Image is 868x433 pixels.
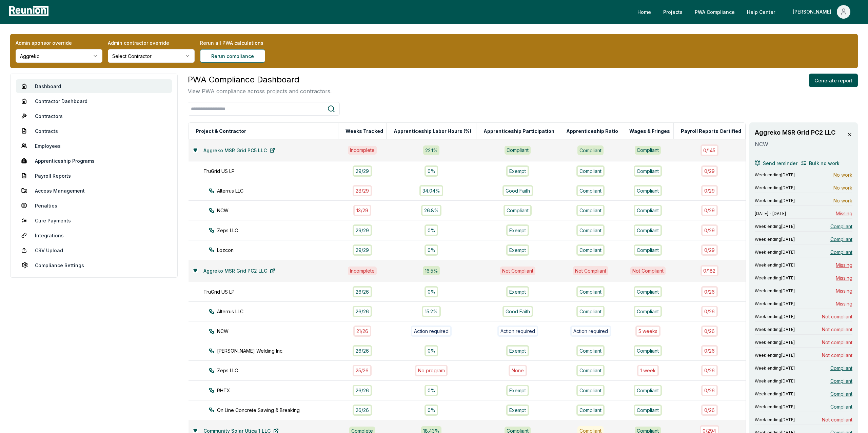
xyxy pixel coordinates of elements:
[836,287,852,294] span: Missing
[353,224,372,236] div: 29 / 29
[755,211,786,216] span: [DATE] - [DATE]
[755,378,795,384] span: Week ending [DATE]
[634,244,662,256] div: Compliant
[411,326,452,337] div: Action required
[576,185,605,196] div: Compliant
[425,224,438,236] div: 0%
[822,352,852,359] span: Not compliant
[209,367,351,374] div: Zeps LLC
[16,79,172,93] a: Dashboard
[16,154,172,168] a: Apprenticeship Programs
[506,224,529,236] div: Exempt
[576,165,605,177] div: Compliant
[701,205,718,216] div: 0 / 29
[576,286,605,297] div: Compliant
[755,128,840,137] h3: Aggreko MSR Grid PC2 LLC
[755,314,795,319] span: Week ending [DATE]
[809,74,858,87] button: Generate report
[755,391,795,397] span: Week ending [DATE]
[634,385,662,396] div: Compliant
[353,205,371,216] div: 13 / 29
[353,244,372,256] div: 29 / 29
[16,184,172,197] a: Access Management
[801,156,840,170] button: Bulk no work
[425,405,438,416] div: 0%
[742,5,781,19] a: Help Center
[353,405,372,416] div: 26 / 26
[630,267,666,275] div: Not Compliant
[830,403,852,410] span: Compliant
[573,266,608,275] div: Not Compliant
[576,244,605,256] div: Compliant
[822,313,852,320] span: Not compliant
[209,227,351,234] div: Zeps LLC
[209,308,351,315] div: Alterrus LLC
[755,366,795,371] span: Week ending [DATE]
[822,339,852,346] span: Not compliant
[348,146,377,155] div: Incomplete
[701,345,718,356] div: 0 / 26
[755,250,795,255] span: Week ending [DATE]
[635,326,660,337] div: 5 week s
[755,198,795,203] span: Week ending [DATE]
[833,197,852,204] span: No work
[701,286,718,297] div: 0 / 26
[836,274,852,281] span: Missing
[793,5,834,19] div: [PERSON_NAME]
[689,5,740,19] a: PWA Compliance
[634,224,662,236] div: Compliant
[577,145,604,155] div: Compliant
[755,172,795,178] span: Week ending [DATE]
[353,345,372,356] div: 26 / 26
[506,244,529,256] div: Exempt
[509,365,527,376] div: None
[755,262,795,268] span: Week ending [DATE]
[506,165,529,177] div: Exempt
[755,237,795,242] span: Week ending [DATE]
[482,124,556,138] button: Apprenticeship Participation
[209,328,351,335] div: NCW
[830,223,852,230] span: Compliant
[679,124,743,138] button: Payroll Reports Certified
[16,169,172,182] a: Payroll Reports
[755,156,797,170] button: Send reminder
[755,224,795,229] span: Week ending [DATE]
[635,146,661,155] div: Compliant
[16,139,172,153] a: Employees
[755,340,795,345] span: Week ending [DATE]
[16,124,172,138] a: Contracts
[16,229,172,242] a: Integrations
[755,275,795,281] span: Week ending [DATE]
[658,5,688,19] a: Projects
[836,261,852,269] span: Missing
[353,365,372,376] div: 25 / 26
[755,140,840,148] p: NCW
[108,39,195,46] label: Admin contractor override
[353,185,372,196] div: 28 / 29
[701,365,718,376] div: 0 / 26
[203,168,345,175] div: TruGrid US LP
[16,258,172,272] a: Compliance Settings
[763,160,797,167] span: Send reminder
[353,286,372,297] div: 26 / 26
[833,184,852,191] span: No work
[833,171,852,178] span: No work
[200,49,265,63] button: Rerun compliance
[506,385,529,396] div: Exempt
[506,405,529,416] div: Exempt
[830,390,852,397] span: Compliant
[504,205,532,216] div: Compliant
[506,345,529,356] div: Exempt
[628,124,671,138] button: Wages & Fringes
[822,326,852,333] span: Not compliant
[209,247,351,254] div: Lozcon
[701,306,718,317] div: 0 / 26
[419,185,443,196] div: 34.04%
[809,160,840,167] span: Bulk no work
[787,5,856,19] button: [PERSON_NAME]
[209,387,351,394] div: RHTX
[198,143,280,157] a: Aggreko MSR Grid PC5 LLC
[830,377,852,385] span: Compliant
[701,224,718,236] div: 0 / 29
[822,416,852,423] span: Not compliant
